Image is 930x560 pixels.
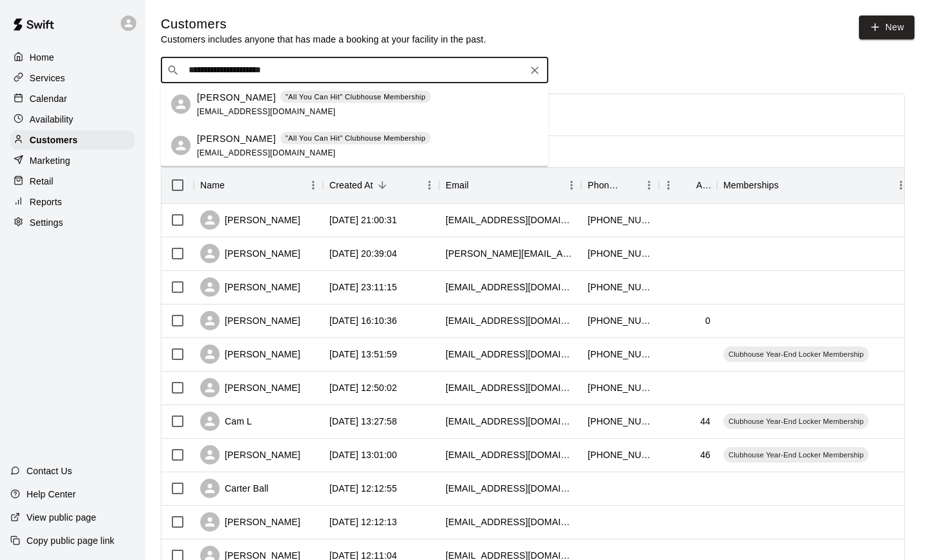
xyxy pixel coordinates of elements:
[581,167,659,203] div: Phone Number
[469,176,487,194] button: Sort
[329,281,397,294] div: 2025-09-17 23:11:15
[10,192,135,212] a: Reports
[723,167,779,203] div: Memberships
[723,349,869,359] span: Clubhouse Year-End Locker Membership
[723,414,869,429] div: Clubhouse Year-End Locker Membership
[439,167,581,203] div: Email
[30,134,77,146] p: Customers
[10,89,135,108] a: Calendar
[200,378,300,397] div: [PERSON_NAME]
[200,479,269,498] div: Carter Ball
[562,175,581,195] button: Menu
[696,167,710,203] div: Age
[621,176,639,194] button: Sort
[588,281,652,294] div: +16504528594
[446,167,469,203] div: Email
[161,15,486,33] h5: Customers
[723,447,869,463] div: Clubhouse Year-End Locker Membership
[588,214,652,226] div: +16506436595
[30,113,74,126] p: Availability
[659,175,678,195] button: Menu
[588,314,652,327] div: +18082177902
[10,48,135,67] div: Home
[859,15,914,39] a: New
[588,247,652,260] div: +19044653363
[588,167,621,203] div: Phone Number
[373,176,391,194] button: Sort
[526,61,544,79] button: Clear
[30,195,62,208] p: Reports
[446,281,575,294] div: lehuacortez@gmail.com
[678,176,696,194] button: Sort
[329,247,397,260] div: 2025-09-18 20:39:04
[304,175,323,195] button: Menu
[161,33,486,46] p: Customers includes anyone that has made a booking at your facility in the past.
[200,311,300,330] div: [PERSON_NAME]
[30,92,67,105] p: Calendar
[723,450,869,460] span: Clubhouse Year-End Locker Membership
[200,210,300,230] div: [PERSON_NAME]
[323,167,439,203] div: Created At
[779,176,797,194] button: Sort
[329,381,397,394] div: 2025-09-01 12:50:02
[588,381,652,394] div: +16504830834
[161,57,548,83] div: Search customers by name or email
[446,214,575,226] div: fmartin@openspacetrust.org
[26,465,72,477] p: Contact Us
[171,136,191,155] div: Austin Saunders
[197,90,276,104] p: [PERSON_NAME]
[10,213,135,232] a: Settings
[588,415,652,428] div: +12125183388
[717,167,911,203] div: Memberships
[723,416,869,426] span: Clubhouse Year-End Locker Membership
[329,314,397,327] div: 2025-09-05 16:10:36
[285,92,426,103] p: "All You Can Hit" Clubhouse Membership
[30,72,65,85] p: Services
[197,132,276,145] p: [PERSON_NAME]
[194,167,323,203] div: Name
[30,175,54,188] p: Retail
[200,512,300,532] div: [PERSON_NAME]
[588,448,652,461] div: +16502225621
[200,412,252,431] div: Cam L
[197,106,336,115] span: [EMAIL_ADDRESS][DOMAIN_NAME]
[10,172,135,191] a: Retail
[200,244,300,263] div: [PERSON_NAME]
[446,415,575,428] div: luicameron@gmail.com
[171,95,191,114] div: Aric Saunders
[285,133,426,144] p: "All You Can Hit" Clubhouse Membership
[446,515,575,528] div: smasetti@gmail.com
[329,482,397,495] div: 2025-08-25 12:12:55
[329,214,397,226] div: 2025-09-18 21:00:31
[329,515,397,528] div: 2025-08-25 12:12:13
[10,68,135,88] a: Services
[659,167,717,203] div: Age
[446,314,575,327] div: pallidbat@yahoo.com
[639,175,659,195] button: Menu
[420,175,439,195] button: Menu
[10,130,135,150] a: Customers
[10,151,135,170] a: Marketing
[197,148,336,157] span: [EMAIL_ADDRESS][DOMAIN_NAME]
[446,381,575,394] div: jeffrosen24@hotmail.com
[26,534,114,547] p: Copy public page link
[30,154,70,167] p: Marketing
[10,110,135,129] a: Availability
[30,216,63,229] p: Settings
[200,167,225,203] div: Name
[891,175,911,195] button: Menu
[329,167,373,203] div: Created At
[329,415,397,428] div: 2025-08-26 13:27:58
[200,277,300,297] div: [PERSON_NAME]
[723,346,869,362] div: Clubhouse Year-End Locker Membership
[446,448,575,461] div: johnnyandjessica2013@gmail.com
[446,247,575,260] div: sam.kitamura@gmail.com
